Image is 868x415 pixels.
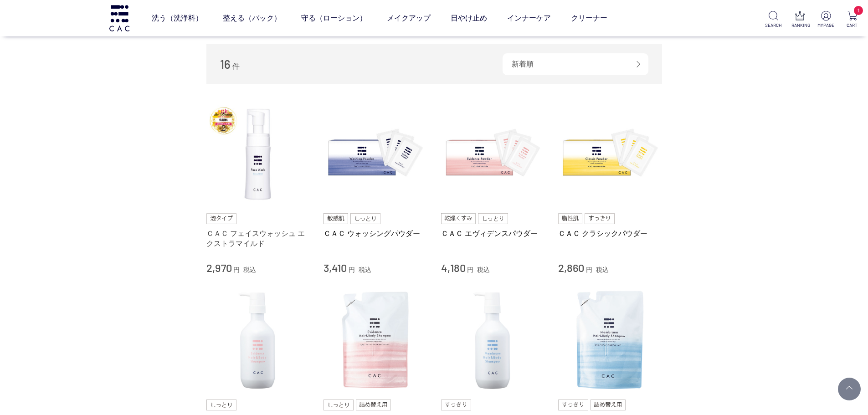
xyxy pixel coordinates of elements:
[206,213,236,224] img: 泡タイプ
[558,229,662,238] a: ＣＡＣ クラシックパウダー
[350,213,380,224] img: しっとり
[558,400,588,410] img: すっきり
[765,11,782,29] a: SEARCH
[206,400,236,410] img: しっとり
[558,102,662,206] img: ＣＡＣ クラシックパウダー
[324,102,427,206] img: ＣＡＣ ウォッシングパウダー
[324,289,427,393] img: ＣＡＣ エヴィデンスヘア＆ボディシャンプー400mlレフィル
[586,266,592,273] span: 円
[324,261,347,274] span: 3,410
[451,5,487,31] a: 日やけ止め
[441,102,545,206] img: ＣＡＣ エヴィデンスパウダー
[441,400,471,410] img: すっきり
[356,400,391,410] img: 詰め替え用
[233,266,240,273] span: 円
[791,22,808,29] p: RANKING
[152,5,203,31] a: 洗う（洗浄料）
[220,57,231,71] span: 16
[301,5,367,31] a: 守る（ローション）
[596,266,609,273] span: 税込
[585,213,615,224] img: すっきり
[243,266,256,273] span: 税込
[324,213,348,224] img: 敏感肌
[854,6,863,15] span: 1
[558,213,582,224] img: 脂性肌
[349,266,355,273] span: 円
[817,11,834,29] a: MYPAGE
[844,22,861,29] p: CART
[206,229,310,248] a: ＣＡＣ フェイスウォッシュ エクストラマイルド
[478,213,508,224] img: しっとり
[441,261,466,274] span: 4,180
[844,11,861,29] a: 1 CART
[571,5,607,31] a: クリーナー
[206,261,232,274] span: 2,970
[223,5,281,31] a: 整える（パック）
[817,22,834,29] p: MYPAGE
[359,266,371,273] span: 税込
[791,11,808,29] a: RANKING
[324,400,354,410] img: しっとり
[324,229,427,238] a: ＣＡＣ ウォッシングパウダー
[558,289,662,393] img: ＣＡＣ メンブレンヘア＆ボディシャンプー400mlレフィル
[467,266,473,273] span: 円
[387,5,431,31] a: メイクアップ
[507,5,551,31] a: インナーケア
[206,289,310,393] img: ＣＡＣ エヴィデンスヘア＆ボディシャンプー500ml
[441,229,545,238] a: ＣＡＣ エヴィデンスパウダー
[108,5,131,31] img: logo
[232,62,240,70] span: 件
[477,266,490,273] span: 税込
[441,289,545,393] img: ＣＡＣ メンブレンヘア＆ボディシャンプー500ml
[441,213,476,224] img: 乾燥くすみ
[503,53,648,75] div: 新着順
[765,22,782,29] p: SEARCH
[591,400,626,410] img: 詰め替え用
[558,261,584,274] span: 2,860
[206,102,310,206] img: ＣＡＣ フェイスウォッシュ エクストラマイルド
